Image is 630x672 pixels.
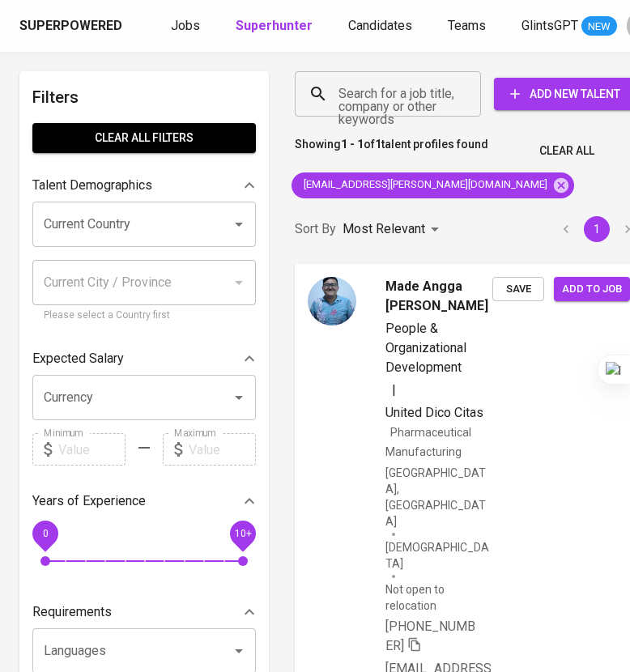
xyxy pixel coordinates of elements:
[385,581,492,614] p: Not open to relocation
[348,16,415,36] a: Candidates
[385,405,483,420] span: United Dico Citas
[392,381,396,400] span: |
[236,16,316,36] a: Superhunter
[584,216,610,242] button: page 1
[32,602,112,622] p: Requirements
[348,18,412,33] span: Candidates
[385,465,492,530] div: [GEOGRAPHIC_DATA], [GEOGRAPHIC_DATA]
[42,528,48,539] span: 0
[385,426,471,458] span: Pharmaceutical Manufacturing
[308,277,356,325] img: 60c41c97adbbb56b79600b925b9d07ae.jpg
[385,539,492,572] span: [DEMOGRAPHIC_DATA]
[375,138,381,151] b: 1
[507,84,624,104] span: Add New Talent
[32,342,256,375] div: Expected Salary
[171,16,203,36] a: Jobs
[562,280,622,299] span: Add to job
[385,321,466,375] span: People & Organizational Development
[292,177,557,193] span: [EMAIL_ADDRESS][PERSON_NAME][DOMAIN_NAME]
[44,308,245,324] p: Please select a Country first
[228,213,250,236] button: Open
[521,16,617,36] a: GlintsGPT NEW
[171,18,200,33] span: Jobs
[189,433,256,466] input: Value
[32,169,256,202] div: Talent Demographics
[45,128,243,148] span: Clear All filters
[385,277,492,316] span: Made Angga [PERSON_NAME]
[19,17,122,36] div: Superpowered
[521,18,578,33] span: GlintsGPT
[292,172,574,198] div: [EMAIL_ADDRESS][PERSON_NAME][DOMAIN_NAME]
[234,528,251,539] span: 10+
[236,18,313,33] b: Superhunter
[32,176,152,195] p: Talent Demographics
[32,491,146,511] p: Years of Experience
[554,277,630,302] button: Add to job
[500,280,536,299] span: Save
[228,386,250,409] button: Open
[492,277,544,302] button: Save
[343,219,425,239] p: Most Relevant
[533,136,601,166] button: Clear All
[448,18,486,33] span: Teams
[539,141,594,161] span: Clear All
[341,138,364,151] b: 1 - 1
[32,84,256,110] h6: Filters
[295,219,336,239] p: Sort By
[32,123,256,153] button: Clear All filters
[343,215,445,245] div: Most Relevant
[32,485,256,517] div: Years of Experience
[581,19,617,35] span: NEW
[228,640,250,662] button: Open
[448,16,489,36] a: Teams
[58,433,126,466] input: Value
[385,619,475,653] span: [PHONE_NUMBER]
[295,136,488,166] p: Showing of talent profiles found
[19,17,126,36] a: Superpowered
[32,596,256,628] div: Requirements
[32,349,124,368] p: Expected Salary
